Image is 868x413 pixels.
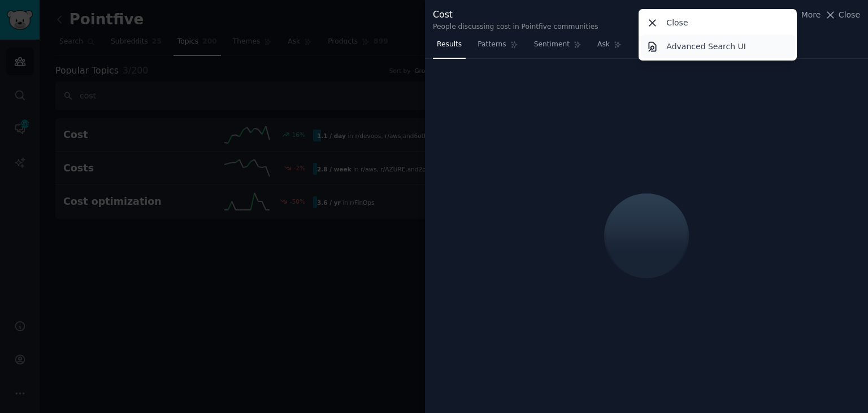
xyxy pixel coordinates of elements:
button: More [789,9,821,21]
a: Advanced Search UI [641,35,795,58]
div: People discussing cost in Pointfive communities [433,22,598,32]
span: Ask [597,40,610,50]
p: Advanced Search UI [666,41,746,53]
span: Results [437,40,462,50]
div: Cost [433,8,598,22]
span: Sentiment [534,40,570,50]
span: Patterns [478,40,506,50]
a: Patterns [474,36,522,59]
span: More [801,9,821,21]
a: Results [433,36,466,59]
button: Close [824,9,860,21]
p: Close [666,17,688,29]
a: Ask [593,36,626,59]
a: Sentiment [530,36,585,59]
span: Close [839,9,860,21]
